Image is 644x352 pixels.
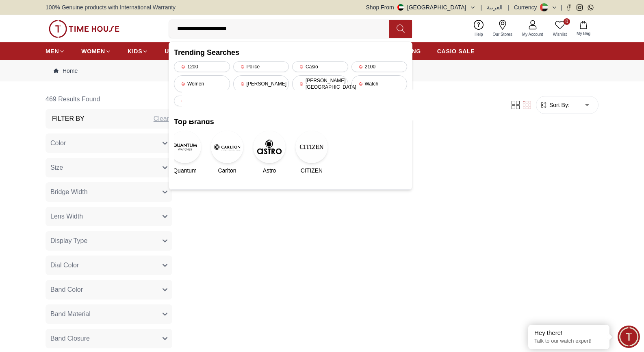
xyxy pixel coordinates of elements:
[548,18,572,39] a: 0Wishlist
[573,31,594,37] span: My Bag
[46,304,172,324] button: Band Material
[351,61,408,72] div: 2100
[588,4,594,11] a: Whatsapp
[169,131,201,163] img: Quantum
[211,131,243,163] img: Carlton
[46,231,172,251] button: Display Type
[50,334,90,343] span: Band Closure
[49,20,119,38] img: ...
[46,207,172,226] button: Lens Width
[253,131,286,163] img: Astro
[173,166,197,175] span: Quantum
[618,326,640,348] div: Chat Widget
[218,166,236,175] span: Carlton
[437,44,475,59] a: CASIO SALE
[165,44,193,59] a: UNISEX
[46,3,176,11] span: 100% Genuine products with International Warranty
[301,131,323,175] a: CITIZENCITIZEN
[548,101,570,109] span: Sort By:
[470,18,488,39] a: Help
[50,163,63,173] span: Size
[46,256,172,275] button: Dial Color
[174,131,196,175] a: QuantumQuantum
[54,67,78,75] a: Home
[50,285,83,295] span: Band Color
[154,114,169,124] div: Clear
[295,131,328,163] img: CITIZEN
[81,44,111,59] a: WOMEN
[46,329,172,348] button: Band Closure
[174,96,230,106] div: Seiko
[233,75,289,92] div: [PERSON_NAME]
[292,75,348,92] div: [PERSON_NAME][GEOGRAPHIC_DATA]
[165,47,187,55] span: UNISEX
[534,329,603,337] div: Hey there!
[564,18,570,25] span: 0
[81,47,105,55] span: WOMEN
[566,4,572,11] a: Facebook
[490,31,516,37] span: Our Stores
[514,3,540,11] div: Currency
[263,166,276,175] span: Astro
[174,75,230,92] div: Women
[216,131,238,175] a: CarltonCarlton
[50,236,87,246] span: Display Type
[577,4,583,11] a: Instagram
[50,309,91,319] span: Band Material
[46,182,172,202] button: Bridge Width
[487,3,503,11] button: العربية
[233,61,289,72] div: Police
[46,60,598,81] nav: Breadcrumb
[46,44,65,59] a: MEN
[46,280,172,300] button: Band Color
[46,90,176,109] h6: 469 Results Found
[50,212,83,221] span: Lens Width
[572,19,595,38] button: My Bag
[50,138,66,148] span: Color
[351,75,408,92] div: Watch
[471,31,486,37] span: Help
[292,61,348,72] div: Casio
[301,166,323,175] span: CITIZEN
[50,187,88,197] span: Bridge Width
[550,31,570,37] span: Wishlist
[488,18,517,39] a: Our Stores
[174,47,407,58] h2: Trending Searches
[540,101,570,109] button: Sort By:
[397,4,404,11] img: United Arab Emirates
[481,3,482,11] span: |
[174,61,230,72] div: 1200
[507,3,509,11] span: |
[437,47,475,55] span: CASIO SALE
[52,114,85,124] h3: Filter By
[50,260,79,270] span: Dial Color
[519,31,546,37] span: My Account
[46,133,172,153] button: Color
[128,47,142,55] span: KIDS
[561,3,562,11] span: |
[366,3,476,11] button: Shop From[GEOGRAPHIC_DATA]
[46,47,59,55] span: MEN
[258,131,280,175] a: AstroAstro
[128,44,148,59] a: KIDS
[46,158,172,177] button: Size
[534,338,603,345] p: Talk to our watch expert!
[174,116,407,127] h2: Top Brands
